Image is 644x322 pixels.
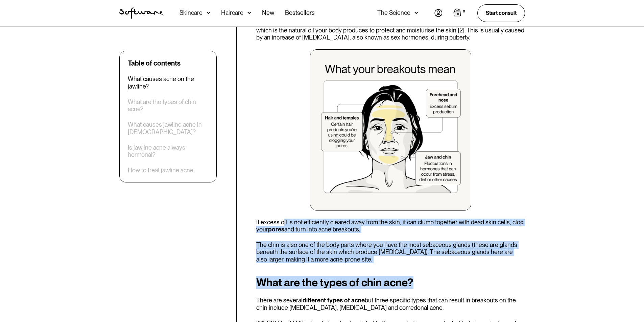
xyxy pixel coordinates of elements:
[207,9,210,16] img: arrow down
[414,9,418,16] img: arrow down
[268,226,284,233] a: pores
[256,276,525,289] h2: What are the types of chin acne?
[256,219,525,233] p: If excess oil is not efficiently cleared away from the skin, it can clump together with dead skin...
[128,59,181,67] div: Table of contents
[377,9,410,16] div: The Science
[128,167,193,174] a: How to treat jawline acne
[119,7,163,19] a: home
[461,8,467,15] div: 0
[128,98,208,113] a: What are the types of chin acne?
[180,9,202,16] div: Skincare
[128,121,208,135] a: What causes jawline acne in [DEMOGRAPHIC_DATA]?
[477,4,525,22] a: Start consult
[303,297,365,304] a: different types of acne
[256,297,525,311] p: There are several but three specific types that can result in breakouts on the chin include [MEDI...
[453,8,467,18] a: Open empty cart
[119,7,163,19] img: Software Logo
[128,144,208,158] a: Is jawline acne always hormonal?
[256,241,525,263] p: The chin is also one of the body parts where you have the most sebaceous glands (these are glands...
[256,19,525,41] p: We generally get acne on our face, and because of an overproduction of [MEDICAL_DATA], which is t...
[221,9,243,16] div: Haircare
[247,9,251,16] img: arrow down
[128,75,208,90] a: What causes acne on the jawline?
